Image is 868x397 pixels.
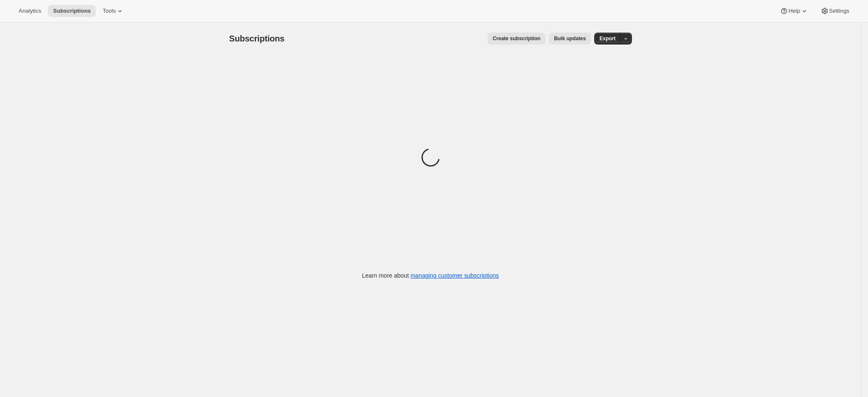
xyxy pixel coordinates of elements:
button: Bulk updates [549,33,591,44]
span: Create subscription [492,35,540,42]
span: Analytics [19,8,41,14]
a: managing customer subscriptions [410,272,499,279]
p: Learn more about [362,271,499,280]
button: Subscriptions [48,5,96,17]
span: Subscriptions [53,8,91,14]
span: Subscriptions [229,34,285,43]
span: Help [788,8,800,14]
span: Export [599,35,615,42]
button: Export [594,33,620,44]
button: Settings [815,5,854,17]
span: Bulk updates [554,35,586,42]
button: Tools [97,5,129,17]
span: Tools [103,8,116,14]
button: Help [775,5,813,17]
span: Settings [829,8,849,14]
button: Analytics [14,5,46,17]
button: Create subscription [487,33,545,44]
